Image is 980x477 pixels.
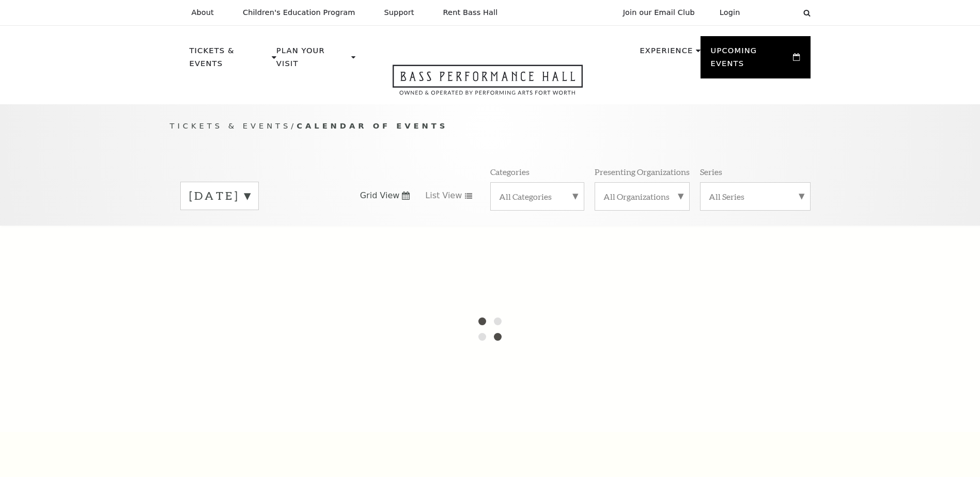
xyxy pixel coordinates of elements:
[499,191,575,202] label: All Categories
[443,8,498,17] p: Rent Bass Hall
[757,8,794,18] select: Select:
[640,44,693,63] p: Experience
[192,8,214,17] p: About
[170,120,811,133] p: /
[603,191,681,202] label: All Organizations
[170,121,291,130] span: Tickets & Events
[189,188,250,204] label: [DATE]
[243,8,355,17] p: Children's Education Program
[425,190,462,201] span: List View
[190,44,270,76] p: Tickets & Events
[384,8,414,17] p: Support
[490,166,530,177] p: Categories
[360,190,400,201] span: Grid View
[595,166,690,177] p: Presenting Organizations
[276,44,349,76] p: Plan Your Visit
[709,191,802,202] label: All Series
[297,121,448,130] span: Calendar of Events
[711,44,791,76] p: Upcoming Events
[700,166,722,177] p: Series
